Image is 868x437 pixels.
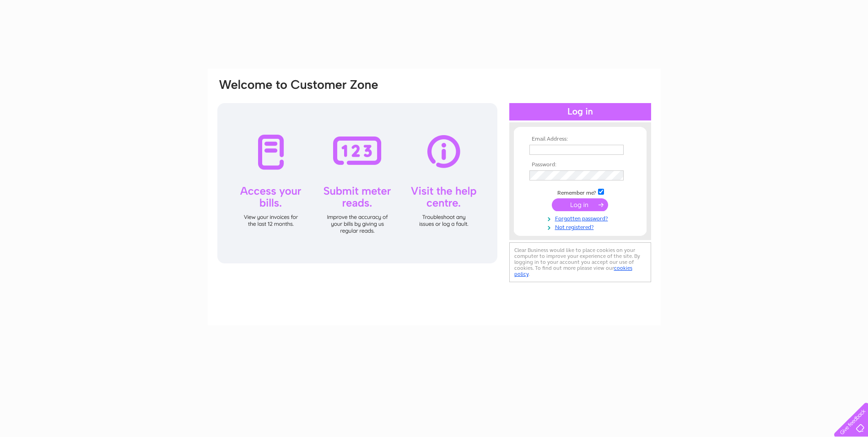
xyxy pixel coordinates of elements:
[509,242,651,282] div: Clear Business would like to place cookies on your computer to improve your experience of the sit...
[529,213,633,222] a: Forgotten password?
[527,162,633,168] th: Password:
[527,136,633,142] th: Email Address:
[514,265,632,277] a: cookies policy
[529,222,633,231] a: Not registered?
[552,198,608,211] input: Submit
[527,187,633,197] td: Remember me?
